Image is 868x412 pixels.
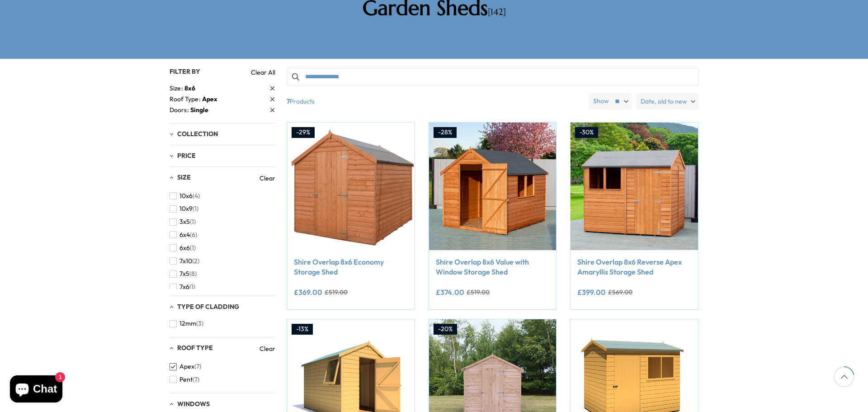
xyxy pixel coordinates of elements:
div: -28% [434,127,457,138]
button: 10x6 [170,189,200,203]
span: 7x10 [179,257,192,265]
span: (1) [190,244,196,252]
ins: £399.00 [577,289,606,296]
span: 7x5 [179,270,189,278]
button: 12mm [170,317,203,330]
span: Filter By [170,67,200,76]
span: (7) [193,376,199,384]
button: 6x6 [170,242,196,255]
span: (1) [190,218,196,226]
span: 10x9 [179,205,193,213]
span: Single [190,106,208,114]
button: Pent [170,373,199,386]
span: 12mm [179,320,196,327]
span: 3x5 [179,218,190,226]
del: £519.00 [325,289,348,295]
span: Size [170,84,184,93]
span: Collection [177,130,218,138]
label: Date, old to new [636,93,698,110]
button: 10x9 [170,202,198,215]
div: -13% [292,324,313,335]
span: 6x6 [179,244,190,252]
ins: £374.00 [436,289,464,296]
span: Pent [179,376,193,384]
span: Windows [177,400,210,408]
button: 6x4 [170,228,197,242]
a: Shire Overlap 8x6 Value with Window Storage Shed [436,257,550,277]
span: Roof Type [170,95,202,104]
span: 8x6 [184,84,195,92]
span: 10x6 [179,192,193,200]
img: Shire Overlap 8x6 Economy Storage Shed - Best Shed [287,123,415,250]
del: £519.00 [467,289,490,295]
a: Clear All [251,68,275,77]
span: Size [177,173,191,181]
del: £569.00 [608,289,632,295]
span: (2) [192,257,199,265]
span: (3) [196,320,203,327]
button: Apex [170,360,201,373]
span: (1) [189,283,195,291]
button: 3x5 [170,215,196,228]
span: (4) [193,192,200,200]
span: Type of Cladding [177,303,239,311]
inbox-online-store-chat: Shopify online store chat [7,375,65,405]
span: [142] [488,6,506,18]
div: -20% [434,324,457,335]
span: 7x6 [179,283,189,291]
span: 6x4 [179,231,190,239]
span: (8) [189,270,197,278]
span: Apex [179,363,194,370]
span: Apex [202,95,217,103]
span: (1) [193,205,198,213]
span: Date, old to new [641,93,687,110]
a: Clear [259,344,275,353]
span: Price [177,152,196,160]
a: Clear [259,174,275,183]
span: (7) [194,363,201,370]
a: Shire Overlap 8x6 Economy Storage Shed [294,257,408,277]
ins: £369.00 [294,289,322,296]
button: 7x6 [170,280,195,294]
b: 7 [287,93,290,110]
span: Products [283,93,585,110]
img: Shire Overlap 8x6 Reverse Apex Amaryllis Storage Shed - Best Shed [571,123,698,250]
button: 7x10 [170,255,199,268]
span: Doors [170,105,190,115]
span: (6) [190,231,197,239]
label: Show [593,97,609,106]
div: -29% [292,127,315,138]
a: Shire Overlap 8x6 Reverse Apex Amaryllis Storage Shed [577,257,691,277]
button: 7x5 [170,267,197,280]
div: -30% [575,127,598,138]
input: Search products [287,68,698,86]
span: Roof Type [177,344,213,352]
